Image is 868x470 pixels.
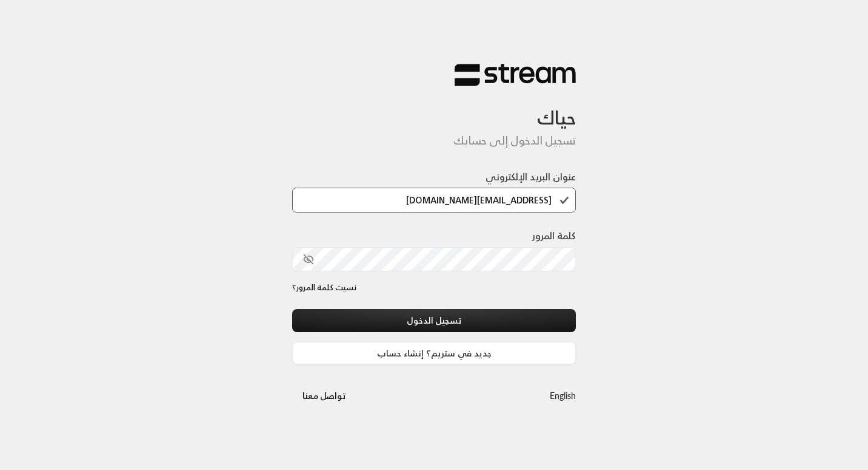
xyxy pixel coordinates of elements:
a: English [550,384,576,407]
a: تواصل معنا [292,388,356,403]
h3: حياك [292,87,576,129]
img: Stream Logo [455,63,576,87]
a: جديد في ستريم؟ إنشاء حساب [292,342,576,364]
label: كلمة المرور [532,228,576,243]
button: toggle password visibility [298,249,319,270]
h5: تسجيل الدخول إلى حسابك [292,134,576,148]
button: تواصل معنا [292,384,356,407]
input: اكتب بريدك الإلكتروني هنا [292,188,576,213]
button: تسجيل الدخول [292,309,576,332]
label: عنوان البريد الإلكتروني [486,169,576,184]
a: نسيت كلمة المرور؟ [292,282,356,294]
